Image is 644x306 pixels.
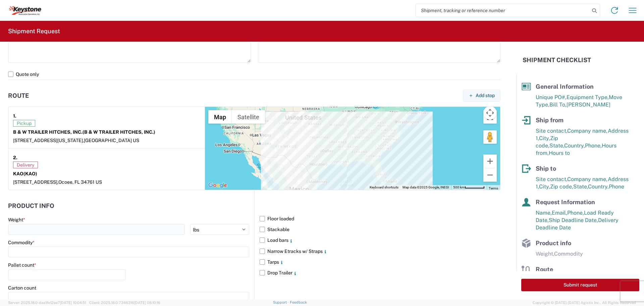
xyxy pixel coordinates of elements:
span: Name, [536,210,552,216]
span: Ship from [536,117,563,124]
label: Stackable [260,224,500,235]
span: Country, [588,183,609,190]
span: Zip code, [550,183,573,190]
span: Site contact, [536,176,567,182]
label: Weight [8,217,25,223]
span: Phone [609,183,624,190]
span: City, [539,135,550,141]
span: Hours to [549,150,570,156]
strong: B & W TRAILER HITCHES, INC. [13,129,155,135]
label: Floor loaded [260,213,500,224]
span: Ship Deadline Date, [549,217,598,223]
button: Map camera controls [483,106,497,120]
button: Show street map [208,110,232,124]
h2: Shipment Request [8,27,60,35]
span: Site contact, [536,128,567,134]
span: City, [539,183,550,190]
span: [DATE] 08:10:16 [134,301,160,305]
span: State, [549,142,564,149]
button: Zoom out [483,168,497,182]
span: State, [573,183,588,190]
span: Copyright © [DATE]-[DATE] Agistix Inc., All Rights Reserved [533,300,636,306]
button: Zoom in [483,155,497,168]
span: Request Information [536,199,595,206]
label: Quote only [8,69,500,80]
span: Pickup [13,120,35,127]
span: Weight, [536,251,554,257]
span: [GEOGRAPHIC_DATA] US [84,138,139,143]
label: Carton count [8,285,36,291]
span: Add stop [476,92,495,99]
span: Phone, [567,210,584,216]
h2: Shipment Checklist [523,56,591,64]
label: Narrow Etracks w/ Straps [260,246,500,257]
button: Drag Pegman onto the map to open Street View [483,130,497,144]
span: Email, [552,210,567,216]
img: Google [207,181,229,190]
strong: 2. [13,153,17,162]
label: Commodity [8,239,35,246]
span: General Information [536,83,594,90]
label: Load bars [260,235,500,246]
span: Phone, [585,142,602,149]
span: Delivery [13,162,38,168]
button: Keyboard shortcuts [370,185,398,190]
a: Open this area in Google Maps (opens a new window) [207,181,229,190]
span: Ship to [536,165,556,172]
h2: Product Info [8,203,54,209]
span: Unique PO#, [536,94,567,100]
span: 500 km [453,185,465,189]
input: Shipment, tracking or reference number [416,4,590,17]
span: Server: 2025.18.0-daa1fe12ee7 [8,301,86,305]
span: Company name, [567,128,608,134]
span: [DATE] 10:04:51 [60,301,86,305]
label: Tarps [260,257,500,267]
strong: 1. [13,112,16,120]
span: Commodity [554,251,583,257]
a: Support [273,300,290,304]
span: [STREET_ADDRESS], [13,179,58,185]
span: Company name, [567,176,608,182]
span: Client: 2025.18.0-7346316 [89,301,160,305]
span: Equipment Type, [567,94,609,100]
a: Terms [489,186,498,190]
label: Drop Trailer [260,267,500,278]
button: Add stop [463,89,500,102]
button: Submit request [521,279,639,291]
h2: Route [8,92,29,99]
strong: KAO [13,171,37,176]
label: Pallet count [8,262,36,268]
span: Route [536,266,553,273]
a: Feedback [290,300,307,304]
span: Bill To, [549,101,567,108]
span: (KAO) [23,171,37,176]
span: (B & W TRAILER HITCHES, INC.) [83,129,155,135]
button: Show satellite imagery [232,110,265,124]
span: [STREET_ADDRESS][US_STATE], [13,138,84,143]
span: Country, [564,142,585,149]
span: Map data ©2025 Google, INEGI [402,185,449,189]
span: Product info [536,239,571,247]
button: Map Scale: 500 km per 56 pixels [451,185,487,190]
span: [PERSON_NAME] [567,101,610,108]
span: Ocoee, FL 34761 US [58,179,102,185]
